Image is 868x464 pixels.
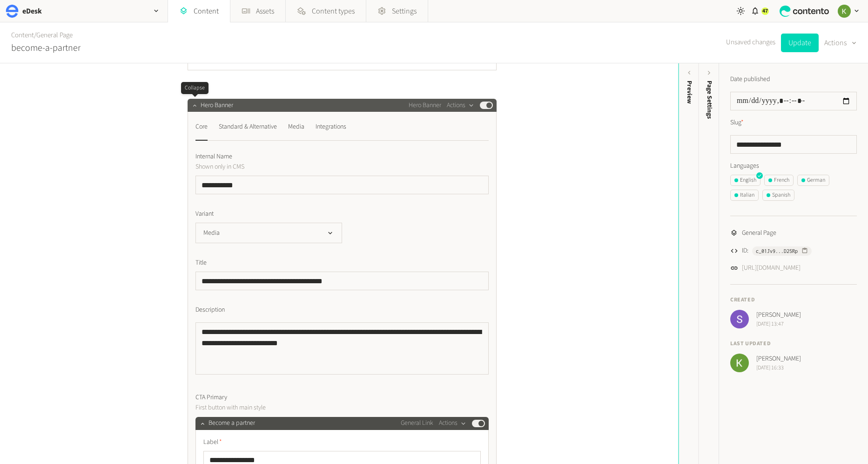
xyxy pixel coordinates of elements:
h2: become-a-partner [11,41,81,55]
span: General Page [742,228,776,238]
img: Sean Callan [730,310,749,328]
div: Preview [684,81,694,104]
a: Content [11,30,34,40]
img: eDesk [6,5,19,18]
a: General Page [36,30,73,40]
span: Become a partner [209,418,255,428]
div: Standard & Alternative [219,119,277,134]
span: Description [195,305,225,315]
p: First button with main style [195,403,407,413]
button: Actions [439,418,466,429]
div: German [801,176,825,184]
span: Settings [392,6,417,17]
h4: Created [730,296,857,304]
button: Spanish [762,190,794,201]
span: Label [203,437,222,447]
span: c_01Jv9...D25Rp [756,247,798,255]
span: [PERSON_NAME] [756,354,801,364]
span: CTA Primary [195,393,227,403]
span: [PERSON_NAME] [756,310,801,320]
span: / [34,30,36,40]
button: Actions [447,100,474,111]
button: Update [781,34,819,52]
p: Shown only in CMS [195,162,407,172]
label: Languages [730,161,857,171]
span: [DATE] 13:47 [756,320,801,328]
label: Slug [730,118,744,128]
span: Hero Banner [409,101,441,110]
span: [DATE] 16:33 [756,364,801,372]
div: Italian [734,191,754,199]
span: Hero Banner [201,101,233,110]
a: [URL][DOMAIN_NAME] [742,263,801,273]
button: Actions [824,34,857,52]
div: French [768,176,789,184]
div: Collapse [181,82,209,94]
span: Title [195,258,207,268]
img: Keelin Terry [838,5,851,18]
button: Media [195,223,342,243]
label: Date published [730,75,770,84]
button: Italian [730,190,759,201]
button: English [730,175,760,186]
span: Content types [312,6,355,17]
div: Media [288,119,304,134]
span: Unsaved changes [726,37,775,48]
span: Internal Name [195,152,232,162]
span: ID: [742,246,748,256]
h2: eDesk [22,6,42,17]
span: 47 [762,7,768,15]
div: Core [195,119,208,134]
span: General Link [401,418,433,428]
span: Variant [195,209,214,219]
div: Spanish [767,191,790,199]
img: Keelin Terry [730,354,749,372]
div: Integrations [316,119,346,134]
button: c_01Jv9...D25Rp [752,246,812,256]
div: English [734,176,756,184]
button: German [797,175,829,186]
span: Page Settings [705,81,714,119]
h4: Last updated [730,340,857,348]
button: French [764,175,794,186]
